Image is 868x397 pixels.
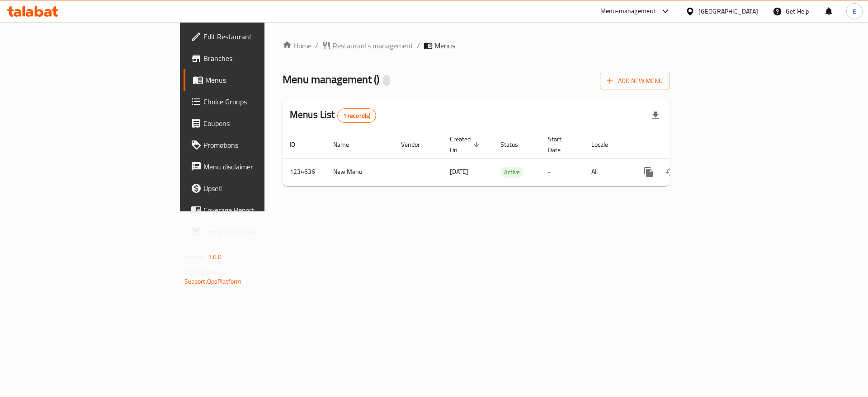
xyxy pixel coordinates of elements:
[338,112,376,120] span: 1 record(s)
[184,26,325,47] a: Edit Restaurant
[417,40,420,51] li: /
[434,40,455,51] span: Menus
[326,158,394,186] td: New Menu
[333,139,361,150] span: Name
[333,40,413,51] span: Restaurants management
[638,161,660,183] button: more
[600,73,670,89] button: Add New Menu
[184,199,325,221] a: Coverage Report
[283,69,379,89] span: Menu management ( )
[607,75,663,87] span: Add New Menu
[184,177,325,199] a: Upsell
[203,205,318,215] span: Coverage Report
[450,134,482,155] span: Created On
[853,6,856,16] span: E
[337,108,377,123] div: Total records count
[600,6,656,17] div: Menu-management
[660,161,681,183] button: Change Status
[184,266,226,278] span: Get support on:
[184,156,325,177] a: Menu disclaimer
[208,251,222,263] span: 1.0.0
[184,276,242,287] a: Support.OpsPlatform
[203,96,318,107] span: Choice Groups
[184,251,207,263] span: Version:
[322,40,413,51] a: Restaurants management
[283,131,732,186] table: enhanced table
[541,158,584,186] td: -
[205,75,318,85] span: Menus
[203,161,318,172] span: Menu disclaimer
[184,69,325,91] a: Menus
[401,139,432,150] span: Vendor
[631,131,732,159] th: Actions
[203,183,318,194] span: Upsell
[184,112,325,134] a: Coupons
[184,221,325,243] a: Grocery Checklist
[184,47,325,69] a: Branches
[203,31,318,42] span: Edit Restaurant
[584,158,631,186] td: All
[203,140,318,150] span: Promotions
[500,167,524,177] span: Active
[290,108,376,123] h2: Menus List
[645,105,666,126] div: Export file
[283,40,670,51] nav: breadcrumb
[591,139,620,150] span: Locale
[500,139,530,150] span: Status
[698,6,758,16] div: [GEOGRAPHIC_DATA]
[290,139,307,150] span: ID
[203,226,318,237] span: Grocery Checklist
[203,53,318,64] span: Branches
[548,134,573,155] span: Start Date
[184,91,325,112] a: Choice Groups
[184,134,325,156] a: Promotions
[203,118,318,129] span: Coupons
[450,166,468,177] span: [DATE]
